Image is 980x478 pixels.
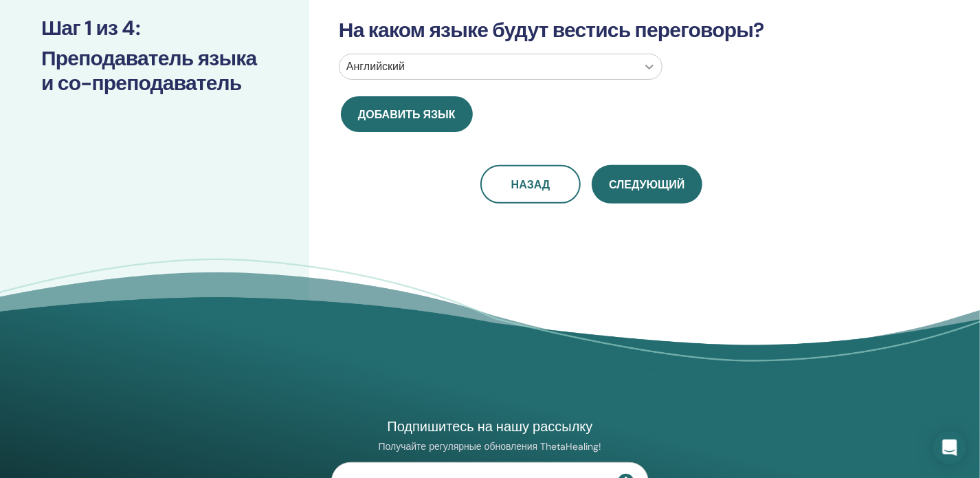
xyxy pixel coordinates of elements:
[592,165,702,204] button: Следующий
[41,45,256,96] font: Преподаватель языка и со-преподаватель
[41,14,135,41] font: Шаг 1 из 4
[358,107,456,122] font: Добавить язык
[933,431,966,464] div: Открытый Интерком Мессенджер
[379,440,602,453] font: Получайте регулярные обновления ThetaHealing!
[341,96,473,132] button: Добавить язык
[135,14,140,41] font: :
[387,417,592,435] font: Подпишитесь на нашу рассылку
[609,177,684,192] font: Следующий
[480,165,581,204] button: Назад
[339,17,764,43] font: На каком языке будут вестись переговоры?
[511,177,550,192] font: Назад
